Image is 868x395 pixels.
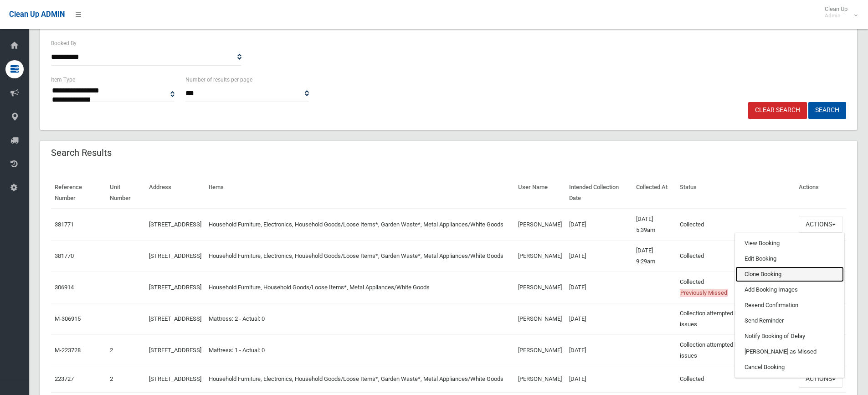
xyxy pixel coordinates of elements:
td: 2 [106,334,145,366]
td: [DATE] [565,303,632,334]
a: Clone Booking [735,267,844,282]
td: [PERSON_NAME] [514,272,565,303]
a: Resend Confirmation [735,298,844,313]
th: User Name [514,177,565,209]
a: Notify Booking of Delay [735,328,844,344]
a: View Booking [735,236,844,251]
td: [DATE] [565,209,632,241]
a: 381770 [55,252,74,259]
td: [PERSON_NAME] [514,240,565,272]
td: Household Furniture, Household Goods/Loose Items*, Metal Appliances/White Goods [205,272,515,303]
a: [STREET_ADDRESS] [149,347,201,354]
th: Reference Number [51,177,106,209]
span: Clean Up [820,5,857,19]
a: 381771 [55,221,74,228]
td: [DATE] 9:29am [632,240,676,272]
a: [STREET_ADDRESS] [149,221,201,228]
a: Send Reminder [735,313,844,328]
td: Collection attempted but driver reported issues [676,303,795,334]
th: Intended Collection Date [565,177,632,209]
td: [DATE] 5:39am [632,209,676,241]
a: Clear Search [748,102,807,119]
label: Item Type [51,75,75,85]
td: [DATE] [565,272,632,303]
th: Address [145,177,205,209]
td: Household Furniture, Electronics, Household Goods/Loose Items*, Garden Waste*, Metal Appliances/W... [205,366,515,392]
button: Actions [799,371,842,388]
a: [PERSON_NAME] as Missed [735,344,844,359]
a: [STREET_ADDRESS] [149,284,201,291]
td: [DATE] [565,366,632,392]
td: Mattress: 2 - Actual: 0 [205,303,515,334]
td: Collected [676,209,795,241]
td: Household Furniture, Electronics, Household Goods/Loose Items*, Garden Waste*, Metal Appliances/W... [205,240,515,272]
a: 223727 [55,375,74,382]
td: Household Furniture, Electronics, Household Goods/Loose Items*, Garden Waste*, Metal Appliances/W... [205,209,515,241]
a: Cancel Booking [735,359,844,375]
header: Search Results [40,144,123,162]
td: 2 [106,366,145,392]
td: Mattress: 1 - Actual: 0 [205,334,515,366]
td: [DATE] [565,240,632,272]
button: Actions [799,216,842,233]
td: Collected [676,272,795,303]
a: [STREET_ADDRESS] [149,252,201,259]
a: Edit Booking [735,251,844,267]
a: M-306915 [55,315,81,322]
th: Unit Number [106,177,145,209]
a: [STREET_ADDRESS] [149,315,201,322]
td: Collection attempted but driver reported issues [676,334,795,366]
span: Clean Up ADMIN [9,10,65,19]
td: Collected [676,366,795,392]
th: Collected At [632,177,676,209]
td: [PERSON_NAME] [514,366,565,392]
label: Booked By [51,38,77,48]
a: M-223728 [55,347,81,354]
span: Previously Missed [680,289,728,297]
td: [PERSON_NAME] [514,209,565,241]
a: 306914 [55,284,74,291]
th: Actions [795,177,846,209]
label: Number of results per page [185,75,252,85]
button: Search [808,102,846,119]
td: [PERSON_NAME] [514,334,565,366]
td: [PERSON_NAME] [514,303,565,334]
small: Admin [825,12,847,19]
th: Status [676,177,795,209]
th: Items [205,177,515,209]
td: Collected [676,240,795,272]
a: [STREET_ADDRESS] [149,375,201,382]
td: [DATE] [565,334,632,366]
a: Add Booking Images [735,282,844,298]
